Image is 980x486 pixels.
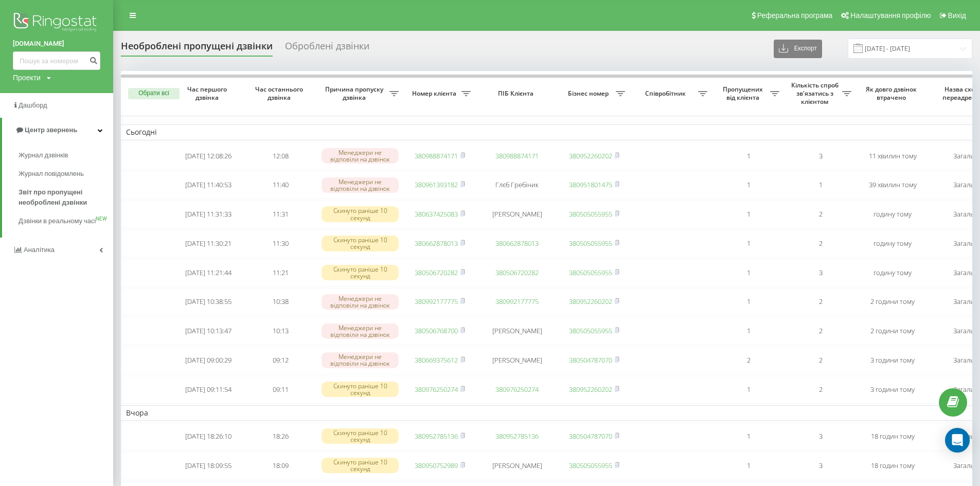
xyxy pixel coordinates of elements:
td: 10:13 [244,317,316,345]
a: 380992177775 [415,297,458,306]
td: годину тому [857,230,929,257]
a: 380662878013 [415,239,458,248]
td: 3 години тому [857,376,929,403]
div: Менеджери не відповіли на дзвінок [322,352,399,368]
a: 380952260202 [569,385,612,394]
td: [DATE] 10:38:55 [172,289,244,316]
a: 380988874171 [495,151,539,160]
td: 18:09 [244,452,316,479]
a: 380505055955 [569,209,612,219]
span: Причина пропуску дзвінка [322,85,389,101]
td: 11:31 [244,201,316,228]
a: 380951801475 [569,180,612,189]
td: 12:08 [244,142,316,170]
div: Менеджери не відповіли на дзвінок [322,148,399,164]
span: Номер клієнта [409,89,461,98]
td: [DATE] 18:26:10 [172,423,244,450]
td: 1 [712,259,785,286]
td: 2 [785,347,857,374]
td: годину тому [857,201,929,228]
td: Глєб Гребіник [476,171,558,199]
td: 11:30 [244,230,316,257]
span: Бізнес номер [563,89,616,98]
a: [DOMAIN_NAME] [13,39,100,49]
td: 09:11 [244,376,316,403]
a: Журнал дзвінків [19,146,113,165]
td: 2 [785,289,857,316]
a: 380506720282 [415,268,458,277]
a: 380669375612 [415,355,458,365]
a: 380952785136 [495,431,539,441]
td: [DATE] 11:30:21 [172,230,244,257]
td: годину тому [857,259,929,286]
span: Дашборд [19,101,47,109]
a: 380505055955 [569,326,612,335]
td: 2 години тому [857,317,929,345]
a: Журнал повідомлень [19,165,113,183]
td: 2 [712,347,785,374]
div: Скинуто раніше 10 секунд [322,206,399,222]
td: 18 годин тому [857,452,929,479]
a: 380950752989 [415,461,458,470]
span: Час останнього дзвінка [253,85,308,101]
div: Менеджери не відповіли на дзвінок [322,294,399,310]
a: 380506768700 [415,326,458,335]
a: 380961393182 [415,180,458,189]
td: 1 [712,376,785,403]
div: Менеджери не відповіли на дзвінок [322,177,399,193]
td: 1 [712,142,785,170]
td: 18:26 [244,423,316,450]
a: 380637425083 [415,209,458,219]
div: Оброблені дзвінки [285,41,369,57]
td: 2 [785,376,857,403]
div: Скинуто раніше 10 секунд [322,382,399,397]
span: Журнал повідомлень [19,169,84,179]
td: 2 [785,201,857,228]
td: 1 [712,230,785,257]
td: 1 [712,423,785,450]
td: 11:21 [244,259,316,286]
a: 380988874171 [415,151,458,160]
td: 1 [712,171,785,199]
a: 380505055955 [569,239,612,248]
td: [PERSON_NAME] [476,452,558,479]
div: Проекти [13,73,41,83]
button: Експорт [774,40,822,58]
td: 1 [712,452,785,479]
a: 380976250274 [415,385,458,394]
td: 39 хвилин тому [857,171,929,199]
span: Вихід [948,11,966,20]
a: 380976250274 [495,385,539,394]
td: 3 [785,423,857,450]
a: Дзвінки в реальному часіNEW [19,212,113,230]
a: 380952785136 [415,431,458,441]
span: Звіт про пропущені необроблені дзвінки [19,187,108,208]
span: Дзвінки в реальному часі [19,216,96,226]
td: 2 [785,230,857,257]
input: Пошук за номером [13,51,100,70]
span: Як довго дзвінок втрачено [865,85,920,101]
td: 1 [712,317,785,345]
div: Скинуто раніше 10 секунд [322,265,399,280]
td: 2 години тому [857,289,929,316]
span: Співробітник [635,89,698,98]
a: 380992177775 [495,297,539,306]
a: 380505055955 [569,461,612,470]
td: 1 [785,171,857,199]
a: Звіт про пропущені необроблені дзвінки [19,183,113,212]
td: [DATE] 11:40:53 [172,171,244,199]
a: 380504787070 [569,431,612,441]
td: [DATE] 11:21:44 [172,259,244,286]
td: [DATE] 09:00:29 [172,347,244,374]
a: 380504787070 [569,355,612,365]
td: 10:38 [244,289,316,316]
td: 3 [785,452,857,479]
td: 3 [785,259,857,286]
span: Пропущених від клієнта [718,85,770,101]
span: ПІБ Клієнта [485,89,549,98]
td: 3 години тому [857,347,929,374]
a: 380662878013 [495,239,539,248]
td: 2 [785,317,857,345]
a: 380506720282 [495,268,539,277]
a: 380505055955 [569,268,612,277]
